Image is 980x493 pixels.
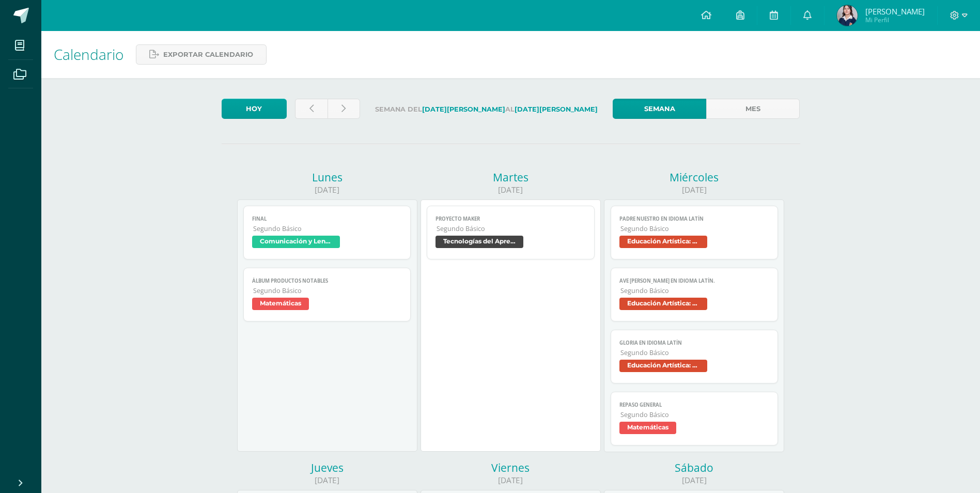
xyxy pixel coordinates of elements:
[252,298,309,310] span: Matemáticas
[222,99,287,119] a: Hoy
[706,99,800,119] a: Mes
[611,330,779,383] a: Gloria en idioma latínSegundo BásicoEducación Artística: Teatro
[604,460,784,475] div: Sábado
[237,170,417,184] div: Lunes
[604,170,784,184] div: Miércoles
[620,410,770,419] span: Segundo Básico
[421,170,601,184] div: Martes
[421,184,601,195] div: [DATE]
[604,475,784,486] div: [DATE]
[613,99,706,119] a: Semana
[611,206,779,259] a: Padre Nuestro en idioma latínSegundo BásicoEducación Artística: Teatro
[253,286,402,295] span: Segundo Básico
[435,215,586,222] span: Proyecto Maker
[619,422,676,434] span: Matemáticas
[237,475,417,486] div: [DATE]
[368,99,604,120] label: Semana del al
[237,460,417,475] div: Jueves
[54,44,123,64] span: Calendario
[437,224,586,233] span: Segundo Básico
[243,206,411,259] a: FinalSegundo BásicoComunicación y Lenguaje Idioma Extranjero Inglés
[515,105,598,113] strong: [DATE][PERSON_NAME]
[620,286,770,295] span: Segundo Básico
[619,360,707,372] span: Educación Artística: Teatro
[865,16,925,24] span: Mi Perfil
[243,268,411,321] a: Álbum Productos NotablesSegundo BásicoMatemáticas
[619,278,770,284] span: Ave [PERSON_NAME] en idioma latín.
[163,45,253,64] span: Exportar calendario
[611,392,779,445] a: Repaso GeneralSegundo BásicoMatemáticas
[421,460,601,475] div: Viernes
[865,6,925,17] span: [PERSON_NAME]
[421,475,601,486] div: [DATE]
[619,215,770,222] span: Padre Nuestro en idioma latín
[237,184,417,195] div: [DATE]
[136,44,267,65] a: Exportar calendario
[619,340,770,346] span: Gloria en idioma latín
[619,236,707,248] span: Educación Artística: Teatro
[435,236,523,248] span: Tecnologías del Aprendizaje y la Comunicación
[252,236,340,248] span: Comunicación y Lenguaje Idioma Extranjero Inglés
[837,5,858,26] img: eafa1c0451308fca38f57e13e9998429.png
[422,105,505,113] strong: [DATE][PERSON_NAME]
[252,278,402,284] span: Álbum Productos Notables
[620,224,770,233] span: Segundo Básico
[619,298,707,310] span: Educación Artística: Teatro
[604,184,784,195] div: [DATE]
[620,348,770,357] span: Segundo Básico
[427,206,595,259] a: Proyecto MakerSegundo BásicoTecnologías del Aprendizaje y la Comunicación
[611,268,779,321] a: Ave [PERSON_NAME] en idioma latín.Segundo BásicoEducación Artística: Teatro
[253,224,402,233] span: Segundo Básico
[252,215,402,222] span: Final
[619,402,770,408] span: Repaso General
